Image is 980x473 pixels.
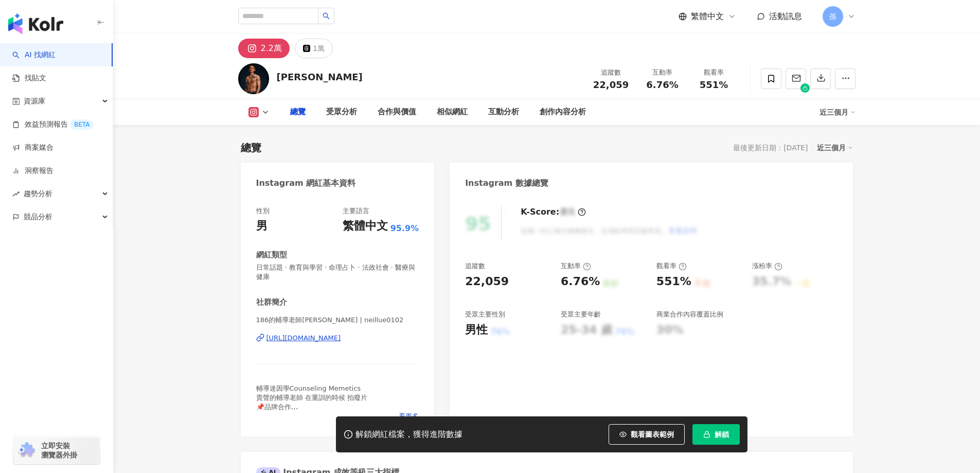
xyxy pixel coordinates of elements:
img: KOL Avatar [238,63,269,94]
button: 2.2萬 [238,39,290,58]
div: [PERSON_NAME] [277,71,363,83]
span: 觀看圖表範例 [631,430,674,439]
span: 輔導迷因學Counseling Memetics 賣聲的輔導老師 在重訓的時候 拍廢片 📌品牌合作 📌教育講師/性平 親職 生涯 人際 讀書策略 時間管理 情緒管理 📌配音員/商業廣告 影片配音... [256,384,411,458]
span: 競品分析 [24,205,52,229]
div: 網紅類型 [256,250,287,260]
button: 解鎖 [692,424,740,445]
a: 效益預測報告BETA [12,119,94,130]
div: 合作與價值 [378,106,416,118]
div: [URL][DOMAIN_NAME] [266,334,341,343]
div: K-Score : [521,206,586,218]
a: 找貼文 [12,73,46,83]
div: 受眾主要性別 [465,310,505,319]
div: 總覽 [290,106,306,118]
button: 觀看圖表範例 [609,424,685,445]
span: 解鎖 [715,430,729,439]
span: 日常話題 · 教育與學習 · 命理占卜 · 法政社會 · 醫療與健康 [256,263,419,282]
div: 追蹤數 [592,67,631,78]
span: 看更多 [399,412,419,421]
a: 商案媒合 [12,143,54,153]
div: 漲粉率 [752,261,782,271]
div: 性別 [256,206,270,216]
a: chrome extension立即安裝 瀏覽器外掛 [13,436,100,464]
div: 22,059 [465,274,509,290]
span: 186的輔導老師[PERSON_NAME] | neillue0102 [256,316,419,325]
div: 商業合作內容覆蓋比例 [656,310,723,319]
span: 551% [700,80,728,90]
span: 立即安裝 瀏覽器外掛 [41,441,77,460]
span: search [323,12,330,20]
div: 1萬 [313,41,325,56]
span: 資源庫 [24,90,45,113]
div: 2.2萬 [261,41,282,56]
span: 孫 [829,11,836,22]
div: 6.76% [561,274,600,290]
div: 互動分析 [488,106,519,118]
span: rise [12,190,20,198]
div: 互動率 [643,67,682,78]
div: 受眾分析 [326,106,357,118]
button: 1萬 [295,39,333,58]
div: 551% [656,274,691,290]
a: searchAI 找網紅 [12,50,56,60]
div: 總覽 [241,141,261,155]
div: 社群簡介 [256,297,287,308]
div: 觀看率 [694,67,734,78]
span: 22,059 [593,79,629,90]
span: 繁體中文 [691,11,724,22]
div: 互動率 [561,261,591,271]
div: Instagram 網紅基本資料 [256,178,356,189]
div: 主要語言 [343,206,369,216]
div: 男 [256,218,268,234]
div: 男性 [465,322,488,338]
div: 近三個月 [819,104,856,120]
a: 洞察報告 [12,166,54,176]
div: 受眾主要年齡 [561,310,601,319]
div: 創作內容分析 [540,106,586,118]
div: 解鎖網紅檔案，獲得進階數據 [355,429,462,440]
img: chrome extension [16,442,37,459]
div: 追蹤數 [465,261,485,271]
span: 6.76% [646,80,678,90]
span: 趨勢分析 [24,182,52,205]
img: logo [8,13,63,34]
div: 近三個月 [817,141,853,154]
div: 觀看率 [656,261,687,271]
div: 相似網紅 [437,106,468,118]
div: 最後更新日期：[DATE] [733,144,808,152]
a: [URL][DOMAIN_NAME] [256,334,419,343]
span: 95.9% [390,223,419,234]
div: Instagram 數據總覽 [465,178,548,189]
div: 繁體中文 [343,218,388,234]
span: 活動訊息 [769,11,802,21]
